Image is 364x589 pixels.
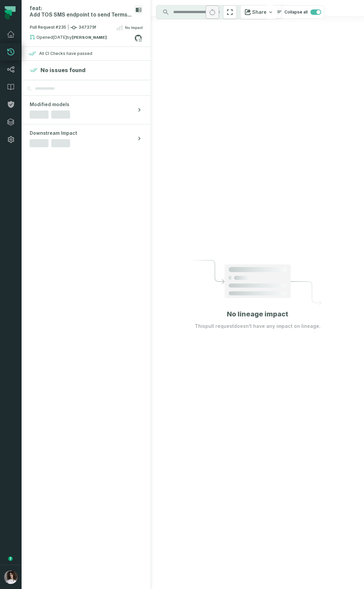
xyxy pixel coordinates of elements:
[134,34,143,42] a: View on github
[227,309,288,319] h1: No lineage impact
[281,5,324,19] button: Collapse all
[195,323,321,330] p: This pull request doesn't have any impact on lineage.
[30,101,69,108] span: Modified models
[30,5,132,18] div: feat: Add TOS SMS endpoint to send Terms of Service messages
[39,51,92,56] div: All CI Checks have passed
[125,25,143,30] span: No Impact
[30,130,77,136] span: Downstream Impact
[241,5,277,19] button: Share
[72,35,107,39] strong: Bella Hecht (bella-hecht-lmnd)
[22,96,151,124] button: Modified models
[53,35,67,40] relative-time: Aug 12, 2025, 12:12 AM GMT+3
[7,556,13,562] div: Tooltip anchor
[4,570,18,584] img: avatar of Aluma Gelbard
[30,24,96,31] span: Pull Request #235 347379f
[30,34,134,42] div: Opened by
[22,124,151,153] button: Downstream Impact
[40,66,86,74] h4: No issues found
